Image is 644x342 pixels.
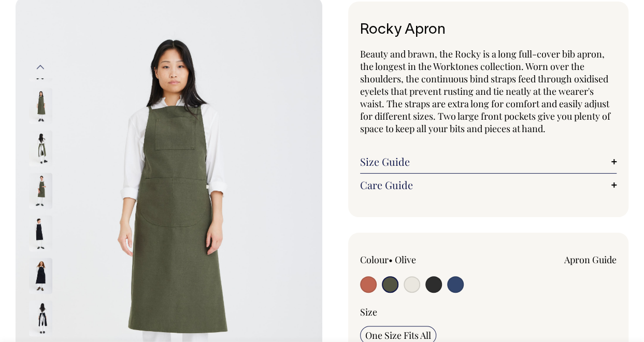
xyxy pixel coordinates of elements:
img: olive [29,88,52,124]
span: Beauty and brawn, the Rocky is a long full-cover bib apron, the longest in the Worktones collecti... [360,48,610,135]
h1: Rocky Apron [360,22,617,38]
img: charcoal [29,258,52,294]
button: Previous [33,55,48,79]
img: indigo [29,46,52,82]
img: olive [29,131,52,167]
img: olive [29,173,52,209]
a: Apron Guide [564,253,617,266]
a: Care Guide [360,179,617,191]
div: Size [360,306,617,318]
a: Size Guide [360,155,617,168]
span: One Size Fits All [365,329,431,341]
label: Olive [395,253,416,266]
img: charcoal [29,216,52,252]
span: • [389,253,393,266]
img: charcoal [29,301,52,337]
div: Colour [360,253,463,266]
